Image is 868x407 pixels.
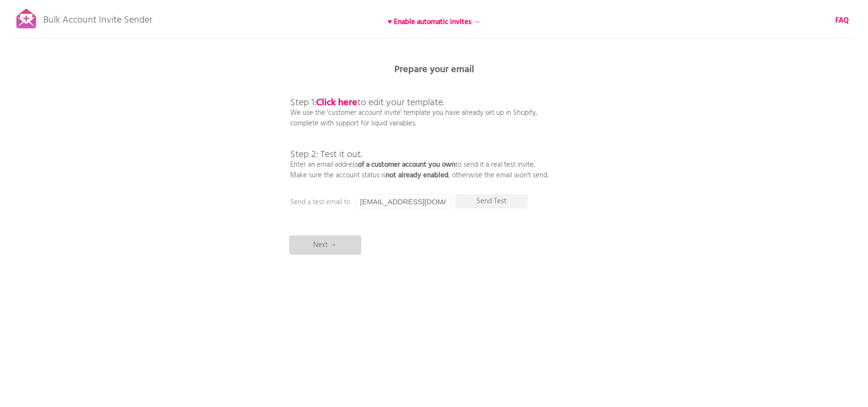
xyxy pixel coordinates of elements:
b: ♥ Enable automatic invites → [388,16,480,28]
b: Prepare your email [394,62,474,77]
p: Send Test [455,194,527,209]
p: Send a test email to [290,197,482,208]
a: Click here [316,95,357,111]
p: Bulk Account Invite Sender [43,6,152,30]
a: FAQ [835,15,849,26]
span: Step 2: Test it out. [290,147,362,162]
b: of a customer account you own [358,159,455,171]
span: Step 1: to edit your template. [290,95,444,111]
b: not already enabled [386,170,449,181]
p: Next → [289,235,361,255]
p: We use the 'customer account invite' template you have already set up in Shopify, complete with s... [290,77,548,181]
b: FAQ [835,15,849,26]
